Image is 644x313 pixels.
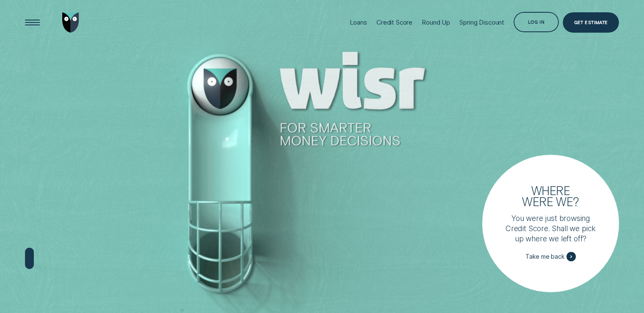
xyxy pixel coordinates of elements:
[517,185,583,207] h3: Where were we?
[563,12,619,33] a: Get Estimate
[459,18,504,26] div: Spring Discount
[506,213,596,244] p: You were just browsing Credit Score. Shall we pick up where we left off?
[22,12,42,33] button: Open Menu
[525,253,564,260] span: Take me back
[482,155,619,292] a: Where were we?You were just browsing Credit Score. Shall we pick up where we left off?Take me back
[350,18,367,26] div: Loans
[514,12,559,32] button: Log in
[422,18,450,26] div: Round Up
[62,12,79,33] img: Wisr
[376,18,412,26] div: Credit Score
